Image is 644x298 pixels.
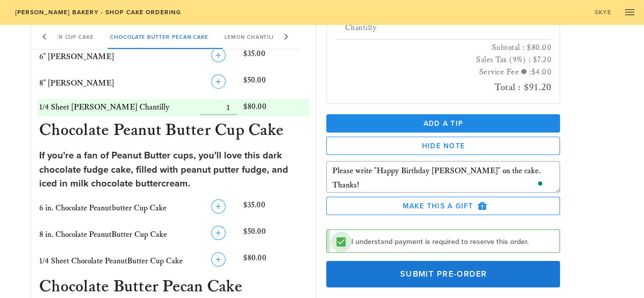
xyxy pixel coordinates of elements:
[351,237,552,247] label: I understand payment is required to reserve this order.
[241,99,310,116] div: $80.00
[241,224,310,246] div: $50.00
[39,102,170,112] span: 1/4 Sheet [PERSON_NAME] Chantilly
[531,67,552,77] span: $4.00
[335,54,552,66] h3: Sales Tax (9%) : $7.20
[326,137,561,155] button: Hide Note
[594,9,611,16] span: Skye
[587,5,618,19] a: Skye
[332,164,561,193] textarea: To enrich screen reader interactions, please activate Accessibility in Grammarly extension settings
[326,197,561,215] button: Make this a Gift
[102,24,216,49] div: Chocolate Butter Pecan Cake
[241,46,310,68] div: $35.00
[39,230,167,239] span: 8 in. Chocolate PeanutButter Cup Cake
[39,203,166,213] span: 6 in. Chocolate Peanutbutter Cup Cake
[216,24,304,49] div: Lemon Chantilly Cake
[334,119,552,128] span: Add a Tip
[338,269,549,279] span: Submit Pre-Order
[241,250,310,273] div: $80.00
[326,261,561,287] button: Submit Pre-Order
[39,52,114,62] span: 6" [PERSON_NAME]
[39,256,183,266] span: 1/4 Sheet Chocolate PeanutButter Cup Cake
[335,79,552,95] h2: Total : $91.20
[14,9,181,16] span: [PERSON_NAME] Bakery - Shop Cake Ordering
[335,42,552,54] h3: Subtotal : $80.00
[335,142,552,150] span: Hide Note
[8,5,188,19] a: [PERSON_NAME] Bakery - Shop Cake Ordering
[39,149,307,191] div: If you're a fan of Peanut Butter cups, you'll love this dark chocolate fudge cake, filled with pe...
[326,114,561,132] button: Add a Tip
[241,197,310,220] div: $35.00
[335,66,552,79] h3: Service Fee :
[37,120,310,143] h3: Chocolate Peanut Butter Cup Cake
[241,72,310,95] div: $50.00
[335,201,552,210] span: Make this a Gift
[39,78,114,88] span: 8" [PERSON_NAME]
